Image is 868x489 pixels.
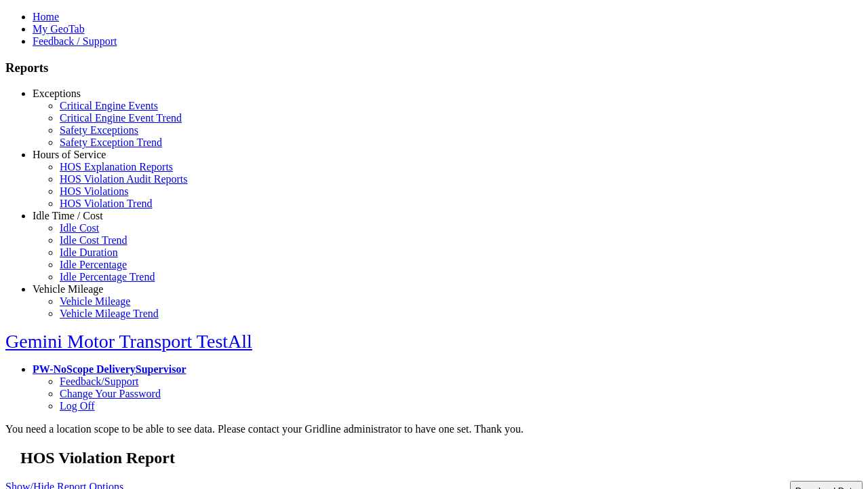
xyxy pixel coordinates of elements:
a: Safety Exception Trend [60,137,162,148]
a: HOS Explanation Reports [60,161,173,173]
a: My GeoTab [33,23,85,35]
a: Critical Engine Event Trend [60,112,182,124]
a: HOS Violation Audit Reports [60,173,188,185]
a: PW-NoScope DeliverySupervisor [33,363,186,375]
a: Vehicle Mileage [60,295,130,307]
a: Idle Time / Cost [33,210,103,221]
a: HOS Violations [60,185,128,197]
a: Home [33,11,59,22]
a: Exceptions [33,88,81,99]
div: You need a location scope to be able to see data. Please contact your Gridline administrator to h... [5,423,863,435]
a: Idle Duration [60,247,118,258]
a: HOS Violation Trend [60,198,153,209]
h2: HOS Violation Report [20,449,863,467]
a: Change Your Password [60,388,161,399]
a: Feedback / Support [33,35,117,47]
a: Hours of Service [33,149,106,160]
a: Idle Cost Trend [60,234,127,246]
a: Safety Exceptions [60,124,138,136]
a: Feedback/Support [60,376,138,387]
a: Gemini Motor Transport TestAll [5,331,252,352]
a: Idle Percentage [60,259,127,270]
a: Vehicle Mileage [33,283,103,295]
h3: Reports [5,60,863,75]
a: Log Off [60,400,95,412]
a: Critical Engine Events [60,100,158,111]
a: Idle Percentage Trend [60,271,155,283]
a: Vehicle Mileage Trend [60,308,159,319]
a: Idle Cost [60,222,99,234]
